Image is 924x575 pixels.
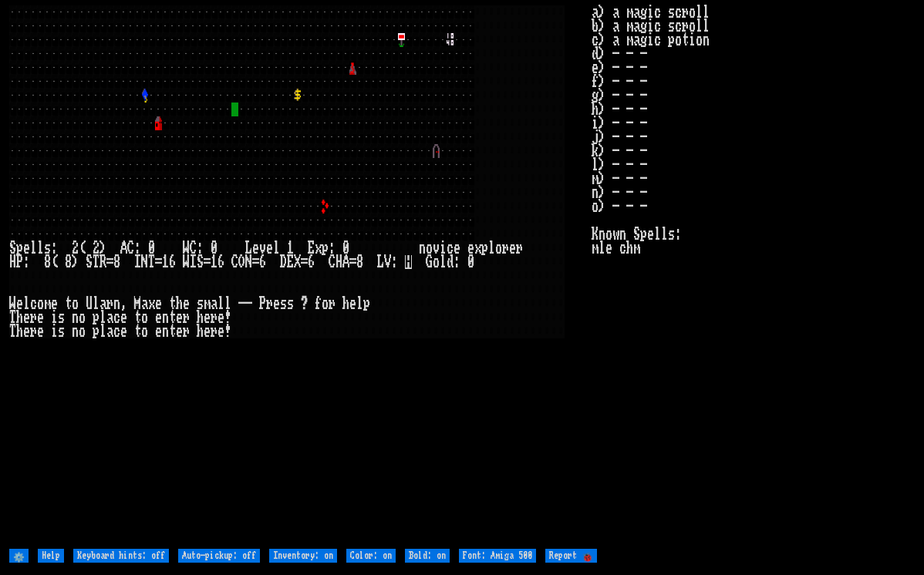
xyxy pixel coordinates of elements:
[106,324,113,338] div: a
[259,241,266,255] div: v
[99,297,106,311] div: a
[113,297,120,311] div: n
[23,311,30,324] div: e
[204,255,211,269] div: =
[37,324,44,338] div: e
[502,241,509,255] div: r
[273,297,280,311] div: e
[44,241,51,255] div: s
[488,241,495,255] div: l
[120,324,127,338] div: e
[454,255,460,269] div: :
[377,255,384,269] div: L
[127,241,134,255] div: C
[38,549,64,563] input: Help
[16,297,23,311] div: e
[315,297,322,311] div: f
[162,324,169,338] div: n
[23,255,30,269] div: :
[162,311,169,324] div: n
[301,255,308,269] div: =
[73,549,169,563] input: Keyboard hints: off
[495,241,502,255] div: o
[197,324,204,338] div: h
[447,255,454,269] div: d
[93,297,99,311] div: l
[183,311,190,324] div: r
[148,241,155,255] div: 0
[169,297,176,311] div: t
[51,255,58,269] div: (
[162,255,169,269] div: 1
[120,297,127,311] div: ,
[23,297,30,311] div: l
[218,297,224,311] div: l
[99,324,106,338] div: l
[37,241,44,255] div: l
[356,255,363,269] div: 8
[72,311,79,324] div: n
[211,255,218,269] div: 1
[183,297,190,311] div: e
[37,311,44,324] div: e
[329,241,336,255] div: :
[93,241,99,255] div: 2
[169,311,176,324] div: t
[155,255,162,269] div: =
[308,241,315,255] div: E
[287,255,294,269] div: E
[322,297,329,311] div: o
[405,549,450,563] input: Bold: on
[197,255,204,269] div: S
[134,297,141,311] div: M
[592,5,915,546] stats: a) a magic scroll b) a magic scroll c) a magic potion d) - - - e) - - - f) - - - g) - - - h) - - ...
[51,297,58,311] div: e
[183,241,190,255] div: W
[23,324,30,338] div: e
[342,241,349,255] div: 0
[545,549,597,563] input: Report 🐞
[419,241,426,255] div: n
[405,255,412,269] mark: H
[148,297,155,311] div: x
[86,255,93,269] div: S
[51,324,58,338] div: i
[467,241,474,255] div: e
[134,324,141,338] div: t
[72,324,79,338] div: n
[9,549,29,563] input: ⚙️
[224,297,231,311] div: l
[384,255,391,269] div: V
[169,255,176,269] div: 6
[440,255,447,269] div: l
[93,311,99,324] div: p
[178,549,260,563] input: Auto-pickup: off
[16,324,23,338] div: h
[315,241,322,255] div: x
[204,311,211,324] div: e
[356,297,363,311] div: l
[9,324,16,338] div: T
[141,297,148,311] div: a
[252,241,259,255] div: e
[349,297,356,311] div: e
[141,255,148,269] div: N
[238,255,245,269] div: O
[134,311,141,324] div: t
[204,324,211,338] div: e
[433,255,440,269] div: o
[9,241,16,255] div: S
[176,324,183,338] div: e
[245,241,252,255] div: L
[481,241,488,255] div: p
[99,311,106,324] div: l
[224,311,231,324] div: !
[454,241,460,255] div: e
[224,324,231,338] div: !
[294,255,301,269] div: X
[16,255,23,269] div: P
[72,297,79,311] div: o
[308,255,315,269] div: 6
[238,297,245,311] div: -
[141,324,148,338] div: o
